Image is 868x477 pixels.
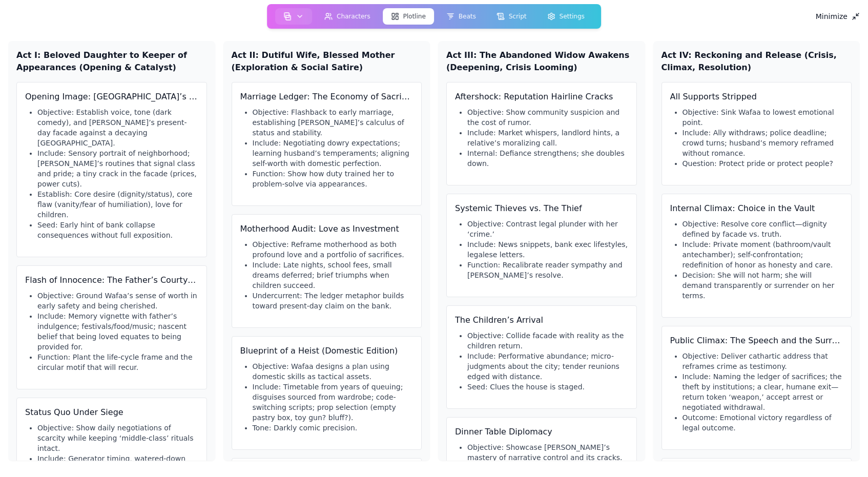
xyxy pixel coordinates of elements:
li: Tone: Darkly comic precision. [253,423,414,433]
h3: Blueprint of a Heist (Domestic Edition) [240,345,414,357]
li: Objective: Show community suspicion and the cost of rumor. [467,107,628,128]
li: Seed: Clues the house is staged. [467,382,628,392]
a: Beats [436,6,486,27]
h3: Status Quo Under Siege [25,406,198,419]
li: Objective: Sink Wafaa to lowest emotional point. [683,107,843,128]
li: Function: Recalibrate reader sympathy and [PERSON_NAME]’s resolve. [467,260,628,280]
li: Include: Private moment (bathroom/vault antechamber); self-confrontation; redefinition of honor a... [683,239,843,270]
h3: Motherhood Audit: Love as Investment [240,223,414,235]
h3: Public Climax: The Speech and the Surrender [670,335,843,347]
li: Function: Show how duty trained her to problem-solve via appearances. [253,169,414,189]
li: Seed: Early hint of bank collapse consequences without full exposition. [37,220,198,240]
a: Script [486,6,537,27]
li: Objective: Reframe motherhood as both profound love and a portfolio of sacrifices. [253,239,414,260]
h2: Act III: The Abandoned Widow Awakens (Deepening, Crisis Looming) [446,49,637,74]
li: Include: Memory vignette with father’s indulgence; festivals/food/music; nascent belief that bein... [37,311,198,352]
button: Characters [316,8,379,25]
li: Decision: She will not harm; she will demand transparently or surrender on her terms. [683,270,843,301]
li: Objective: Deliver cathartic address that reframes crime as testimony. [683,351,843,371]
li: Undercurrent: The ledger metaphor builds toward present-day claim on the bank. [253,291,414,311]
li: Outcome: Emotional victory regardless of legal outcome. [683,412,843,433]
img: storyboard [283,12,292,20]
li: Objective: Flashback to early marriage, establishing [PERSON_NAME]’s calculus of status and stabi... [253,107,414,138]
li: Function: Plant the life-cycle frame and the circular motif that will recur. [37,352,198,372]
h3: Aftershock: Reputation Hairline Cracks [455,91,628,103]
li: Objective: Collide facade with reality as the children return. [467,330,628,351]
h2: Act I: Beloved Daughter to Keeper of Appearances (Opening & Catalyst) [16,49,207,74]
li: Internal: Defiance strengthens; she doubles down. [467,148,628,169]
h3: Internal Climax: Choice in the Vault [670,202,843,215]
li: Establish: Core desire (dignity/status), core flaw (vanity/fear of humiliation), love for children. [37,189,198,220]
li: Objective: Wafaa designs a plan using domestic skills as tactical assets. [253,361,414,382]
li: Objective: Ground Wafaa’s sense of worth in early safety and being cherished. [37,291,198,311]
li: Include: Performative abundance; micro-judgments about the city; tender reunions edged with dista... [467,351,628,382]
a: Characters [314,6,381,27]
button: Settings [539,8,593,25]
h2: Act II: Dutiful Wife, Blessed Mother (Exploration & Social Satire) [232,49,422,74]
a: Plotline [381,6,436,27]
h3: Marriage Ledger: The Economy of Sacrifice [240,91,414,103]
li: Objective: Contrast legal plunder with her ‘crime.’ [467,219,628,239]
button: Script [488,8,535,25]
h3: All Supports Stripped [670,91,843,103]
li: Include: Naming the ledger of sacrifices; the theft by institutions; a clear, humane exit—return ... [683,371,843,412]
li: Question: Protect pride or protect people? [683,158,843,169]
a: Settings [537,6,595,27]
li: Include: Sensory portrait of neighborhood; [PERSON_NAME]’s routines that signal class and pride; ... [37,148,198,189]
li: Include: Ally withdraws; police deadline; crowd turns; husband’s memory reframed without romance. [683,128,843,158]
h3: Dinner Table Diplomacy [455,426,628,438]
li: Objective: Show daily negotiations of scarcity while keeping ‘middle-class’ rituals intact. [37,423,198,453]
button: Beats [438,8,484,25]
h2: Act IV: Reckoning and Release (Crisis, Climax, Resolution) [662,49,852,74]
h3: The Children’s Arrival [455,314,628,326]
h3: Systemic Thieves vs. The Thief [455,202,628,215]
li: Objective: Establish voice, tone (dark comedy), and [PERSON_NAME]’s present-day facade against a ... [37,107,198,148]
button: Plotline [383,8,434,25]
li: Include: Late nights, school fees, small dreams deferred; brief triumphs when children succeed. [253,260,414,291]
li: Include: News snippets, bank exec lifestyles, legalese letters. [467,239,628,260]
h3: Opening Image: [GEOGRAPHIC_DATA]’s Patina [25,91,198,103]
li: Include: Timetable from years of queuing; disguises sourced from wardrobe; code-switching scripts... [253,382,414,423]
div: Minimize [816,12,860,20]
li: Objective: Resolve core conflict—dignity defined by facade vs. truth. [683,219,843,239]
li: Objective: Showcase [PERSON_NAME]’s mastery of narrative control and its cracks. [467,442,628,463]
li: Include: Negotiating dowry expectations; learning husband’s temperaments; aligning self-worth wit... [253,138,414,169]
li: Include: Market whispers, landlord hints, a relative’s moralizing call. [467,128,628,148]
h3: Flash of Innocence: The Father’s Courtyard [25,274,198,286]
